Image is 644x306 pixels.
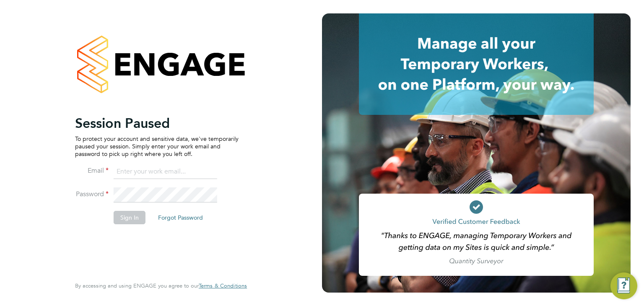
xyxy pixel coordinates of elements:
span: Terms & Conditions [199,282,247,289]
input: Enter your work email... [114,164,217,179]
h2: Session Paused [75,115,239,132]
label: Password [75,190,109,199]
label: Email [75,166,109,175]
span: By accessing and using ENGAGE you agree to our [75,282,247,289]
a: Terms & Conditions [199,283,247,289]
button: Engage Resource Center [610,272,637,299]
p: To protect your account and sensitive data, we've temporarily paused your session. Simply enter y... [75,135,239,158]
button: Sign In [114,211,145,224]
button: Forgot Password [151,211,210,224]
